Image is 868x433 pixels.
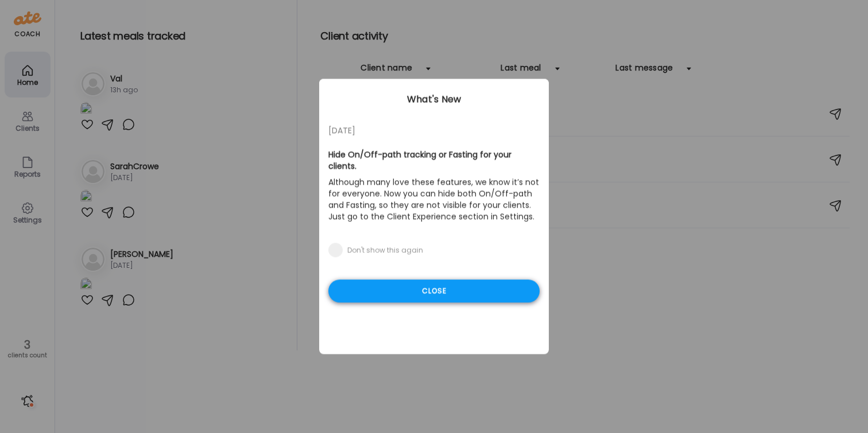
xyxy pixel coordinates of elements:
[347,246,423,255] div: Don't show this again
[319,93,549,107] div: What's New
[328,124,540,138] div: [DATE]
[328,174,540,225] p: Although many love these features, we know it’s not for everyone. Now you can hide both On/Off-pa...
[328,149,511,172] b: Hide On/Off-path tracking or Fasting for your clients.
[328,280,540,303] div: Close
